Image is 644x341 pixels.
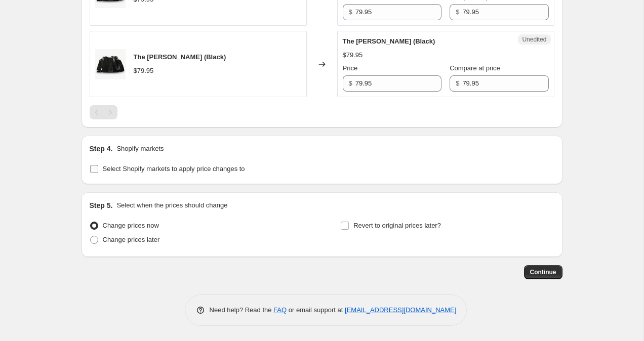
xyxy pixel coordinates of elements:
a: [EMAIL_ADDRESS][DOMAIN_NAME] [345,306,456,314]
img: Aubreyy_80x.jpg [95,49,126,79]
div: $79.95 [343,50,363,60]
span: Change prices later [103,236,160,243]
button: Continue [524,265,562,279]
span: The [PERSON_NAME] (Black) [343,37,435,45]
span: Continue [530,268,556,276]
h2: Step 4. [90,144,113,154]
span: Change prices now [103,222,159,229]
div: $79.95 [134,66,154,76]
a: FAQ [273,306,287,314]
p: Shopify markets [116,144,164,154]
span: Unedited [522,35,546,44]
span: or email support at [287,306,345,314]
span: $ [456,8,459,16]
h2: Step 5. [90,200,113,210]
span: Price [343,64,358,72]
span: Revert to original prices later? [353,222,441,229]
span: Compare at price [450,64,500,72]
span: The [PERSON_NAME] (Black) [134,53,226,61]
p: Select when the prices should change [116,200,227,210]
span: $ [456,79,459,87]
span: $ [349,79,352,87]
span: Need help? Read the [210,306,274,314]
span: Select Shopify markets to apply price changes to [103,165,245,173]
span: $ [349,8,352,16]
nav: Pagination [90,105,117,119]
